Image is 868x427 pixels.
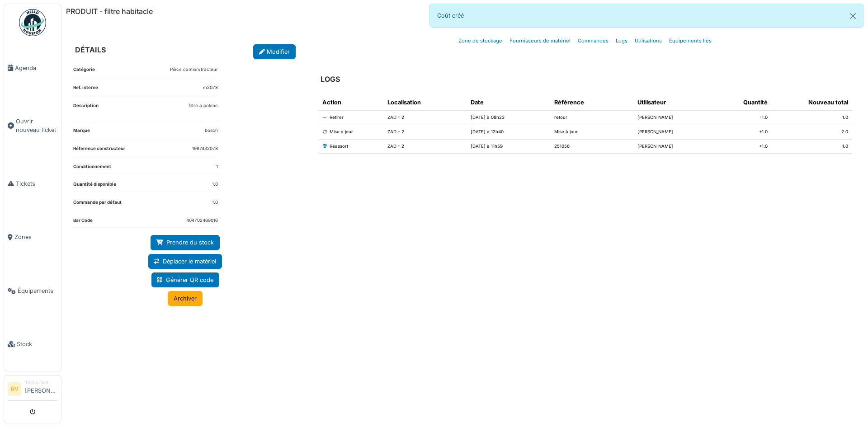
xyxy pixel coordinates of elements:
[506,30,574,52] a: Fournisseurs de matériel
[15,64,57,72] span: Agenda
[634,139,717,154] td: [PERSON_NAME]
[384,111,467,125] td: ZAD - 2
[8,379,57,401] a: RV Technicien[PERSON_NAME]
[73,145,125,156] dt: Référence constructeur
[192,145,218,152] dd: 1987432078
[168,291,203,306] a: Archiver
[319,125,384,140] td: Mise à jour
[73,66,95,77] dt: Catégorie
[319,111,384,125] td: Retirer
[189,103,218,109] p: filtre a polene
[467,139,551,154] td: [DATE] à 11h59
[4,95,61,157] a: Ouvrir nouveau ticket
[73,127,90,138] dt: Marque
[203,84,218,91] dd: m2078
[25,379,57,399] li: [PERSON_NAME]
[18,286,57,295] span: Équipements
[771,139,852,154] td: 1.0
[717,139,772,154] td: +1.0
[384,139,467,154] td: ZAD - 2
[455,30,506,52] a: Zone de stockage
[634,94,717,111] th: Utilisateur
[17,340,57,348] span: Stock
[73,218,93,223] span: translation missing: fr.bar_code
[319,94,384,111] th: Action
[551,111,634,125] td: retour
[253,44,296,59] a: Modifier
[384,94,467,111] th: Localisation
[16,117,57,134] span: Ouvrir nouveau ticket
[467,125,551,140] td: [DATE] à 12h40
[25,379,57,386] div: Technicien
[717,94,772,111] th: Quantité
[665,30,715,52] a: Equipements liés
[75,46,106,54] h6: DÉTAILS
[212,199,218,206] dd: 1.0
[66,7,153,16] h6: PRODUIT - filtre habitacle
[612,30,631,52] a: Logs
[148,254,222,269] a: Déplacer le matériel
[73,181,116,192] dt: Quantité disponible
[771,125,852,140] td: 2.0
[19,9,46,36] img: Badge_color-CXgf-gQk.svg
[717,125,772,140] td: +1.0
[4,211,61,264] a: Zones
[574,30,612,52] a: Commandes
[551,94,634,111] th: Référence
[205,127,218,134] dd: bosch
[321,75,340,84] h6: LOGS
[216,164,218,170] dd: 1
[634,111,717,125] td: [PERSON_NAME]
[170,66,218,73] dd: Pièce camion/tracteur
[634,125,717,140] td: [PERSON_NAME]
[551,125,634,140] td: Mise à jour
[771,94,852,111] th: Nouveau total
[551,139,634,154] td: 251056
[186,217,218,224] dd: 404702469016
[631,30,665,52] a: Utilisations
[4,157,61,211] a: Tickets
[319,139,384,154] td: Réassort
[14,233,57,241] span: Zones
[771,111,852,125] td: 1.0
[151,272,219,287] a: Générer QR code
[843,4,863,28] button: Close
[73,199,122,210] dt: Commande par défaut
[467,94,551,111] th: Date
[73,103,99,120] dt: Description
[4,318,61,371] a: Stock
[73,84,98,95] dt: Ref. interne
[4,264,61,318] a: Équipements
[73,164,111,174] dt: Conditionnement
[429,4,863,28] div: Coût créé
[384,125,467,140] td: ZAD - 2
[717,111,772,125] td: -1.0
[467,111,551,125] td: [DATE] à 08h23
[151,235,220,250] a: Prendre du stock
[212,181,218,188] dd: 1.0
[16,179,57,188] span: Tickets
[4,41,61,95] a: Agenda
[8,382,21,396] li: RV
